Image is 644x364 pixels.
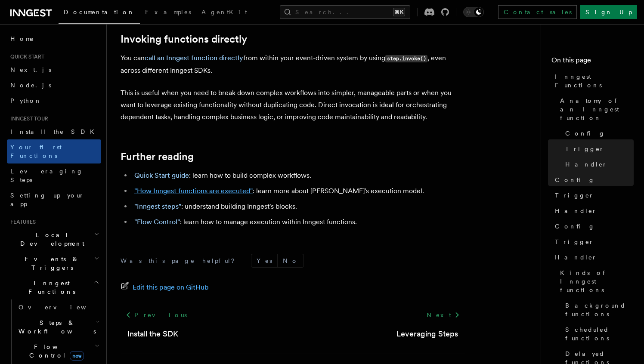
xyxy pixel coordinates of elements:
span: Examples [145,9,191,15]
a: Overview [15,299,101,315]
span: Setting up your app [10,192,84,207]
a: Trigger [551,188,634,203]
a: Handler [562,157,634,172]
span: Install the SDK [10,128,99,135]
button: Search...⌘K [280,5,410,19]
a: Handler [551,203,634,219]
button: Yes [251,254,277,267]
button: Local Development [7,227,101,251]
a: Edit this page on GitHub [121,281,209,293]
span: Trigger [555,238,594,246]
a: Setting up your app [7,188,101,212]
a: Quick Start guide [134,171,189,179]
a: Trigger [562,141,634,157]
a: "How Inngest functions are executed" [134,187,253,195]
span: Kinds of Inngest functions [560,268,634,294]
span: Documentation [64,9,135,15]
span: Steps & Workflows [15,318,96,336]
a: Python [7,93,101,108]
span: Inngest Functions [555,72,634,89]
span: Anatomy of an Inngest function [560,96,634,122]
span: Leveraging Steps [10,168,83,183]
a: AgentKit [196,3,252,23]
button: Inngest Functions [7,275,101,299]
a: Inngest Functions [551,69,634,93]
a: Kinds of Inngest functions [557,265,634,298]
span: Trigger [565,145,604,153]
span: AgentKit [201,9,247,15]
a: Config [562,126,634,141]
button: No [278,254,303,267]
li: : understand building Inngest's blocks. [132,201,465,213]
a: Leveraging Steps [396,328,458,340]
span: new [70,351,84,361]
span: Your first Functions [10,144,62,159]
span: Inngest Functions [7,279,93,296]
span: Next.js [10,66,51,73]
a: Next.js [7,62,101,77]
a: Config [551,172,634,188]
a: Invoking functions directly [121,33,247,45]
code: step.invoke() [385,55,427,62]
a: call an Inngest function directly [145,54,243,62]
button: Events & Triggers [7,251,101,275]
h4: On this page [551,55,634,69]
span: Events & Triggers [7,255,94,272]
a: Install the SDK [7,124,101,139]
a: Next [421,307,465,323]
span: Handler [555,207,597,215]
span: Features [7,219,36,225]
li: : learn more about [PERSON_NAME]'s execution model. [132,185,465,197]
a: Home [7,31,101,46]
span: Handler [565,160,607,169]
span: Local Development [7,231,94,248]
li: : learn how to manage execution within Inngest functions. [132,216,465,228]
button: Steps & Workflows [15,315,101,339]
p: This is useful when you need to break down complex workflows into simpler, manageable parts or wh... [121,87,465,123]
a: Previous [121,307,192,323]
a: Leveraging Steps [7,163,101,188]
a: Sign Up [580,5,637,19]
a: "Inngest steps" [134,202,181,210]
span: Inngest tour [7,115,48,122]
p: You can from within your event-driven system by using , even across different Inngest SDKs. [121,52,465,77]
span: Config [565,129,605,138]
kbd: ⌘K [393,8,405,16]
a: Install the SDK [127,328,178,340]
a: Anatomy of an Inngest function [557,93,634,126]
a: Documentation [59,3,140,24]
span: Home [10,34,34,43]
a: Background functions [562,298,634,322]
span: Handler [555,253,597,262]
span: Scheduled functions [565,325,634,342]
span: Background functions [565,301,634,318]
a: Contact sales [498,5,577,19]
span: Python [10,97,42,104]
a: "Flow Control" [134,218,180,226]
span: Quick start [7,53,44,60]
button: Flow Controlnew [15,339,101,363]
span: Trigger [555,191,594,200]
a: Config [551,219,634,234]
span: Config [555,176,595,184]
a: Handler [551,250,634,265]
a: Examples [140,3,196,23]
span: Edit this page on GitHub [133,281,209,293]
span: Config [555,222,595,231]
span: Flow Control [15,342,95,360]
a: Scheduled functions [562,322,634,346]
span: Overview [19,304,107,311]
span: Node.js [10,82,51,89]
button: Toggle dark mode [463,7,484,17]
a: Node.js [7,77,101,93]
a: Trigger [551,234,634,250]
li: : learn how to build complex workflows. [132,170,465,182]
p: Was this page helpful? [121,256,241,265]
a: Further reading [121,151,194,163]
a: Your first Functions [7,139,101,163]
